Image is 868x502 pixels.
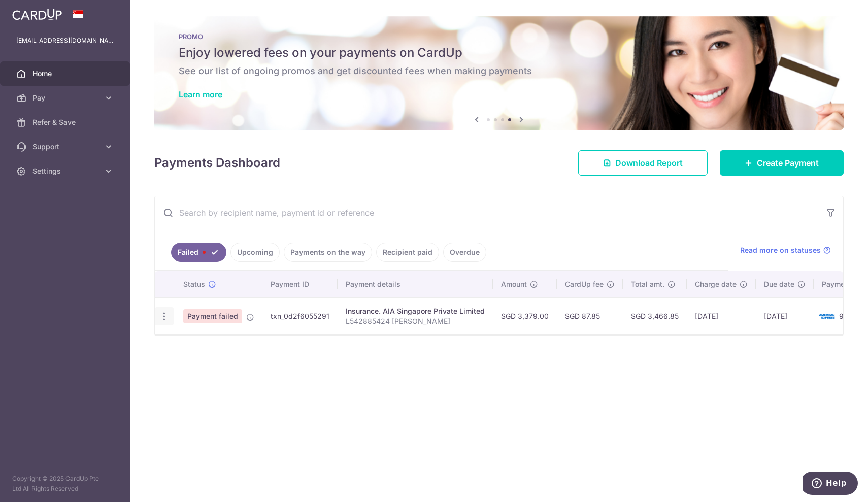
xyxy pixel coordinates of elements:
[262,271,338,297] th: Payment ID
[756,297,814,334] td: [DATE]
[376,243,439,262] a: Recipient paid
[32,117,99,127] span: Refer & Save
[687,297,756,334] td: [DATE]
[565,279,604,289] span: CardUp fee
[757,157,819,169] span: Create Payment
[346,316,485,326] p: L542885424 [PERSON_NAME]
[284,243,372,262] a: Payments on the way
[179,65,819,77] h6: See our list of ongoing promos and get discounted fees when making payments
[803,472,858,497] iframe: Opens a widget where you can find more information
[346,306,485,316] div: Insurance. AIA Singapore Private Limited
[839,312,857,320] span: 9536
[740,245,821,255] span: Read more on statuses
[32,93,99,103] span: Pay
[615,157,683,169] span: Download Report
[32,166,99,176] span: Settings
[578,150,708,176] a: Download Report
[154,154,280,172] h4: Payments Dashboard
[179,32,819,41] p: PROMO
[12,8,62,20] img: CardUp
[32,142,99,152] span: Support
[183,279,205,289] span: Status
[501,279,527,289] span: Amount
[179,45,819,61] h5: Enjoy lowered fees on your payments on CardUp
[557,297,623,334] td: SGD 87.85
[179,89,222,99] a: Learn more
[154,16,844,130] img: Latest Promos banner
[817,310,837,322] img: Bank Card
[764,279,794,289] span: Due date
[32,69,99,79] span: Home
[262,297,338,334] td: txn_0d2f6055291
[155,196,819,229] input: Search by recipient name, payment id or reference
[183,309,242,323] span: Payment failed
[16,36,114,46] p: [EMAIL_ADDRESS][DOMAIN_NAME]
[230,243,280,262] a: Upcoming
[740,245,831,255] a: Read more on statuses
[338,271,493,297] th: Payment details
[720,150,844,176] a: Create Payment
[493,297,557,334] td: SGD 3,379.00
[695,279,737,289] span: Charge date
[631,279,664,289] span: Total amt.
[623,297,687,334] td: SGD 3,466.85
[171,243,226,262] a: Failed
[443,243,486,262] a: Overdue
